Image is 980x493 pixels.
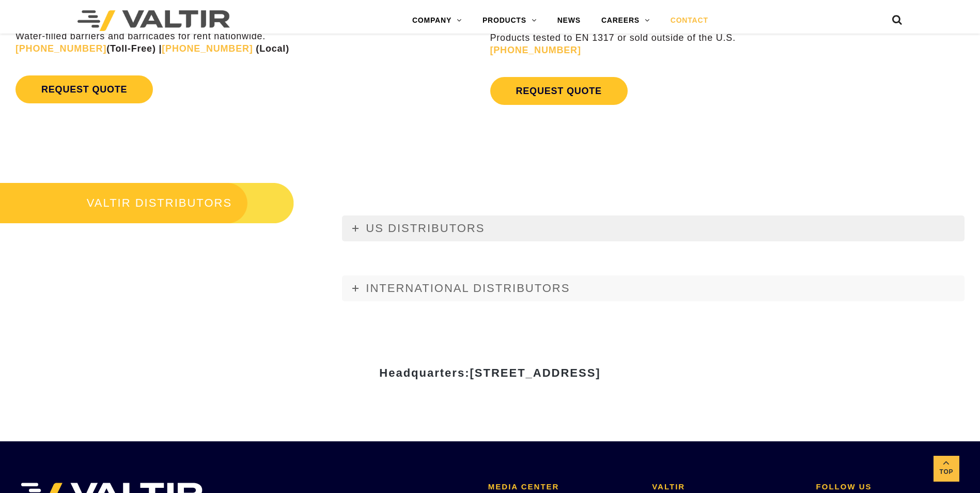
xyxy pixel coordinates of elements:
[15,19,488,55] p: Water-filled barriers and barricades for rent nationwide.
[490,45,581,55] a: [PHONE_NUMBER]
[490,77,628,105] a: REQUEST QUOTE
[366,222,485,235] span: US DISTRIBUTORS
[366,282,570,295] span: INTERNATIONAL DISTRIBUTORS
[547,10,591,31] a: NEWS
[15,75,153,103] a: REQUEST QUOTE
[256,43,289,54] strong: (Local)
[379,366,600,379] strong: Headquarters:
[660,10,719,31] a: CONTACT
[934,466,959,478] span: Top
[652,483,800,491] h2: VALTIR
[591,10,660,31] a: CAREERS
[816,483,965,491] h2: FOLLOW US
[472,10,547,31] a: PRODUCTS
[402,10,472,31] a: COMPANY
[77,10,230,31] img: Valtir
[162,43,253,54] a: [PHONE_NUMBER]
[470,366,600,379] span: [STREET_ADDRESS]
[15,43,106,54] a: [PHONE_NUMBER]
[342,215,965,241] a: US DISTRIBUTORS
[342,275,965,301] a: INTERNATIONAL DISTRIBUTORS
[15,43,162,54] strong: (Toll-Free) |
[488,483,636,491] h2: MEDIA CENTER
[934,456,959,482] a: Top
